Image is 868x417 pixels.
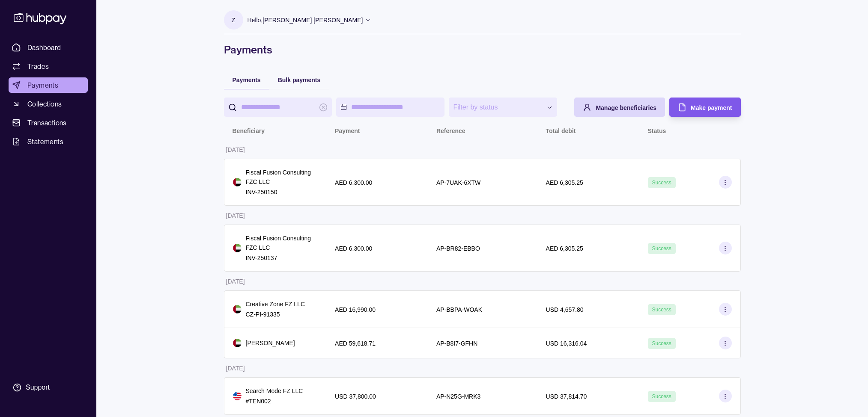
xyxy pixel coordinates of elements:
[224,43,741,56] h1: Payments
[9,134,88,149] a: Statements
[233,77,261,83] span: Payments
[27,136,63,147] span: Statements
[9,40,88,55] a: Dashboard
[335,340,376,347] p: AED 59,618.71
[233,392,242,400] img: us
[652,245,671,251] span: Success
[691,104,732,111] span: Make payment
[233,244,242,252] img: ae
[246,234,318,252] p: Fiscal Fusion Consulting FZC LLC
[335,245,372,252] p: AED 6,300.00
[436,127,465,134] p: Reference
[652,307,671,313] span: Success
[648,127,666,134] p: Status
[241,98,315,117] input: search
[436,340,477,347] p: AP-B8I7-GFHN
[226,212,245,219] p: [DATE]
[669,98,740,117] button: Make payment
[27,118,67,128] span: Transactions
[278,77,321,83] span: Bulk payments
[436,179,480,186] p: AP-7UAK-6XTW
[335,306,376,313] p: AED 16,990.00
[546,340,587,347] p: USD 16,316.04
[27,99,62,109] span: Collections
[9,59,88,74] a: Trades
[27,80,58,90] span: Payments
[248,15,363,25] p: Hello, [PERSON_NAME] [PERSON_NAME]
[546,245,583,252] p: AED 6,305.25
[9,96,88,112] a: Collections
[652,180,671,186] span: Success
[246,253,318,263] p: INV-250137
[246,187,318,197] p: INV-250150
[27,42,61,53] span: Dashboard
[26,383,50,392] div: Support
[436,245,480,252] p: AP-BR82-EBBO
[246,386,303,396] p: Search Mode FZ LLC
[546,393,587,400] p: USD 37,814.70
[652,393,671,399] span: Success
[436,393,480,400] p: AP-N25G-MRK3
[335,127,360,134] p: Payment
[335,179,372,186] p: AED 6,300.00
[546,127,576,134] p: Total debit
[233,127,265,134] p: Beneficiary
[226,278,245,285] p: [DATE]
[246,338,295,348] p: [PERSON_NAME]
[9,379,88,396] a: Support
[596,104,656,111] span: Manage beneficiaries
[233,339,242,347] img: ae
[546,179,583,186] p: AED 6,305.25
[9,115,88,130] a: Transactions
[27,61,49,71] span: Trades
[652,340,671,346] span: Success
[246,168,318,186] p: Fiscal Fusion Consulting FZC LLC
[436,306,482,313] p: AP-BBPA-WOAK
[233,305,242,313] img: ae
[546,306,584,313] p: USD 4,657.80
[574,98,665,117] button: Manage beneficiaries
[232,15,236,25] p: Z
[9,77,88,93] a: Payments
[226,365,245,372] p: [DATE]
[226,146,245,153] p: [DATE]
[246,310,305,319] p: CZ-PI-91335
[246,299,305,309] p: Creative Zone FZ LLC
[246,396,303,406] p: #TEN002
[335,393,376,400] p: USD 37,800.00
[233,178,242,186] img: ae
